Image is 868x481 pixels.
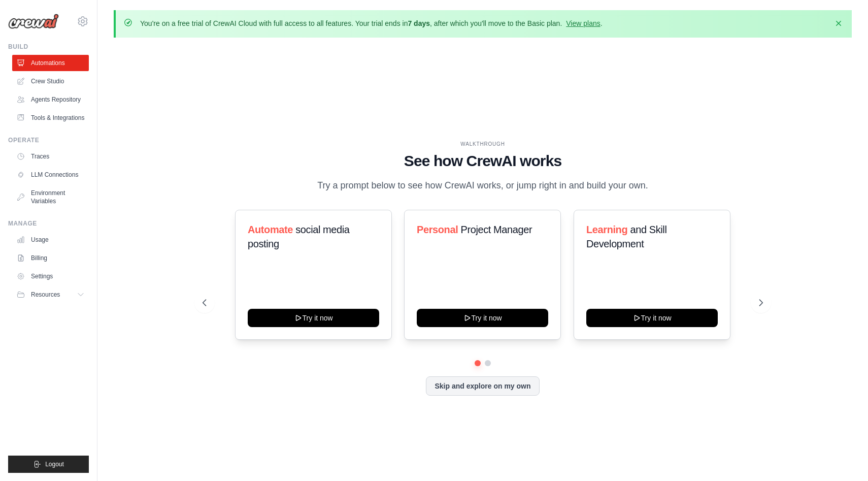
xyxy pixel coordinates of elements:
[8,43,89,51] div: Build
[586,224,666,249] span: and Skill Development
[12,286,89,303] button: Resources
[12,110,89,126] a: Tools & Integrations
[12,73,89,89] a: Crew Studio
[461,224,532,235] span: Project Manager
[8,219,89,228] div: Manage
[248,309,379,327] button: Try it now
[312,178,653,193] p: Try a prompt below to see how CrewAI works, or jump right in and build your own.
[140,18,603,28] p: You're on a free trial of CrewAI Cloud with full access to all features. Your trial ends in , aft...
[566,19,600,27] a: View plans
[417,224,458,235] span: Personal
[12,148,89,165] a: Traces
[31,291,60,299] span: Resources
[417,309,548,327] button: Try it now
[426,376,539,396] button: Skip and explore on my own
[203,140,763,148] div: WALKTHROUGH
[8,14,59,29] img: Logo
[12,91,89,108] a: Agents Repository
[586,309,718,327] button: Try it now
[12,232,89,248] a: Usage
[408,19,430,27] strong: 7 days
[817,432,868,481] iframe: Chat Widget
[12,55,89,71] a: Automations
[12,268,89,284] a: Settings
[12,185,89,209] a: Environment Variables
[12,167,89,183] a: LLM Connections
[248,224,350,249] span: social media posting
[8,136,89,144] div: Operate
[45,460,64,468] span: Logout
[203,152,763,170] h1: See how CrewAI works
[12,250,89,266] a: Billing
[248,224,293,235] span: Automate
[586,224,627,235] span: Learning
[8,456,89,473] button: Logout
